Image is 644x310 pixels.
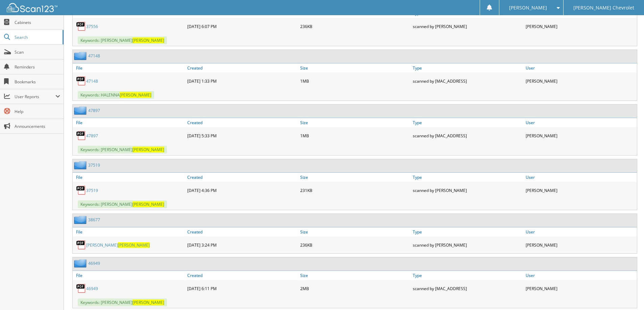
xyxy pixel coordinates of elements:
span: Keywords: HALENNA [78,91,154,99]
a: 47148 [86,78,98,84]
img: folder2.png [74,216,88,224]
a: User [524,173,637,182]
a: 46949 [86,286,98,291]
a: User [524,63,637,73]
span: [PERSON_NAME] Chevrolet [573,6,634,10]
span: [PERSON_NAME] [118,242,150,248]
a: Size [299,118,411,127]
span: Cabinets [15,20,60,25]
span: Keywords: [PERSON_NAME] [78,299,167,306]
a: 37519 [88,162,100,168]
a: File [73,271,186,280]
a: File [73,63,186,73]
a: Type [411,227,524,236]
img: folder2.png [74,161,88,169]
img: folder2.png [74,259,88,267]
a: Created [186,271,299,280]
a: 37556 [86,24,98,29]
a: Size [299,63,411,73]
span: Keywords: [PERSON_NAME] [78,36,167,44]
span: [PERSON_NAME] [133,201,164,207]
img: PDF.png [76,240,86,250]
img: PDF.png [76,76,86,86]
a: File [73,173,186,182]
div: 236KB [299,20,411,33]
div: scanned by [MAC_ADDRESS] [411,129,524,142]
a: Type [411,63,524,73]
div: [DATE] 3:24 PM [186,238,299,252]
div: [DATE] 4:36 PM [186,184,299,197]
div: [DATE] 5:33 PM [186,129,299,142]
a: Type [411,173,524,182]
a: 47148 [88,53,100,59]
div: 2MB [299,282,411,295]
span: Help [15,109,60,114]
span: User Reports [15,94,55,100]
span: [PERSON_NAME] [133,300,164,305]
div: scanned by [PERSON_NAME] [411,238,524,252]
span: Announcements [15,123,60,129]
div: 236KB [299,238,411,252]
a: Created [186,227,299,236]
span: Scan [15,49,60,55]
span: [PERSON_NAME] [133,37,164,43]
span: Reminders [15,64,60,70]
div: [PERSON_NAME] [524,184,637,197]
a: Created [186,63,299,73]
img: folder2.png [74,52,88,60]
span: Keywords: [PERSON_NAME] [78,146,167,153]
div: 231KB [299,184,411,197]
a: Type [411,118,524,127]
a: 47897 [88,108,100,113]
div: scanned by [MAC_ADDRESS] [411,282,524,295]
span: Search [15,34,59,40]
div: [DATE] 1:33 PM [186,74,299,88]
img: PDF.png [76,21,86,31]
img: folder2.png [74,106,88,115]
span: [PERSON_NAME] [133,147,164,152]
div: [PERSON_NAME] [524,282,637,295]
a: User [524,118,637,127]
a: [PERSON_NAME][PERSON_NAME] [86,242,150,248]
img: PDF.png [76,283,86,293]
a: Size [299,227,411,236]
a: Type [411,271,524,280]
a: 37519 [86,188,98,193]
iframe: Chat Widget [610,278,644,310]
div: [PERSON_NAME] [524,129,637,142]
div: scanned by [MAC_ADDRESS] [411,74,524,88]
div: [PERSON_NAME] [524,20,637,33]
div: scanned by [PERSON_NAME] [411,184,524,197]
a: File [73,118,186,127]
a: 47897 [86,133,98,139]
a: User [524,271,637,280]
div: 1MB [299,129,411,142]
div: 1MB [299,74,411,88]
a: 38677 [88,217,100,223]
span: Bookmarks [15,79,60,85]
div: [DATE] 6:07 PM [186,20,299,33]
a: User [524,227,637,236]
a: Size [299,173,411,182]
img: PDF.png [76,185,86,195]
div: [PERSON_NAME] [524,238,637,252]
img: scan123-logo-white.svg [7,3,57,12]
a: 46949 [88,260,100,266]
a: File [73,227,186,236]
div: [DATE] 6:11 PM [186,282,299,295]
a: Created [186,118,299,127]
a: Size [299,271,411,280]
a: Created [186,173,299,182]
div: [PERSON_NAME] [524,74,637,88]
span: Keywords: [PERSON_NAME] [78,200,167,208]
span: [PERSON_NAME] [509,6,547,10]
span: [PERSON_NAME] [120,92,151,98]
div: scanned by [PERSON_NAME] [411,20,524,33]
img: PDF.png [76,131,86,141]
